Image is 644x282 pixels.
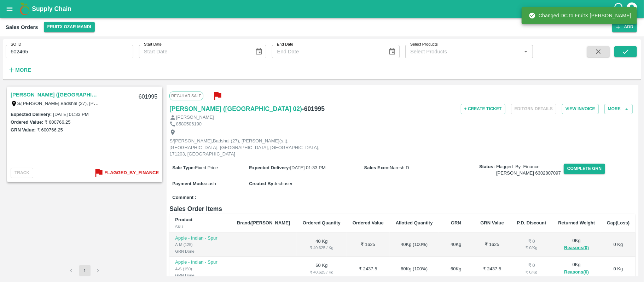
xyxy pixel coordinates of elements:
div: 60 Kg ( 100 %) [395,266,433,272]
label: Sale Type : [172,165,195,170]
button: Reasons(0) [558,244,595,252]
a: [PERSON_NAME] ([GEOGRAPHIC_DATA] 02) [169,104,302,114]
td: 0 Kg [601,233,636,257]
div: A-M (125) [175,241,226,248]
p: [PERSON_NAME] [176,114,214,121]
b: Ordered Quantity [303,220,341,225]
b: P.D. Discount [517,220,546,225]
button: page 1 [79,265,91,276]
label: ₹ 600766.25 [45,119,70,125]
button: Add [612,22,637,32]
span: [DATE] 01:33 PM [290,165,326,170]
p: Apple - Indian - Spur [175,259,226,266]
div: ₹ 0 [517,262,547,269]
b: GRN Value [480,220,504,225]
b: GRN [451,220,461,225]
label: SO ID [11,42,21,47]
button: Choose date [385,45,399,58]
button: Flagged_By_Finance [93,167,159,179]
input: Select Products [407,47,519,56]
button: + Create Ticket [461,104,505,114]
h6: - 601995 [302,104,325,114]
div: [PERSON_NAME] 6302807097 [496,170,561,177]
span: Fixed Price [195,165,218,170]
td: ₹ 2437.5 [473,257,511,281]
div: ₹ 0 [517,238,547,245]
b: Allotted Quantity [396,220,433,225]
nav: pagination navigation [65,265,105,276]
div: 60 Kg [445,266,468,272]
div: ₹ 0 / Kg [517,269,547,275]
b: Returned Weight [558,220,595,225]
h6: Sales Order Items [169,204,636,214]
a: Supply Chain [32,4,613,14]
div: SKU [175,224,226,230]
td: 40 Kg [297,233,347,257]
b: Ordered Value [353,220,384,225]
div: customer-support [613,2,626,15]
div: 40 Kg ( 100 %) [395,241,433,248]
div: account of current user [626,1,638,16]
td: 60 Kg [297,257,347,281]
div: GRN Done [175,272,226,278]
button: Choose date [252,45,266,58]
div: 0 Kg [558,262,595,276]
td: ₹ 2437.5 [347,257,390,281]
label: Ordered Value: [11,119,43,125]
span: Naresh D [390,165,409,170]
span: cash [206,181,216,186]
span: techuser [275,181,292,186]
button: More [6,64,33,76]
b: Gap(Loss) [607,220,630,225]
div: ₹ 40.625 / Kg [302,269,341,275]
p: Apple - Indian - Spur [175,235,226,242]
p: 8580506190 [176,121,202,128]
button: Reasons(0) [558,268,595,276]
label: Sales Exec : [364,165,390,170]
b: Flagged_By_Finance [104,169,159,177]
label: S/[PERSON_NAME],Badshal (27), [PERSON_NAME](s.t), [GEOGRAPHIC_DATA], [GEOGRAPHIC_DATA], [GEOGRAPH... [17,100,355,106]
div: ₹ 0 / Kg [517,245,547,251]
div: 601995 [134,89,162,105]
span: Flagged_By_Finance [496,164,561,177]
td: 0 Kg [601,257,636,281]
div: 40 Kg [445,241,468,248]
p: S/[PERSON_NAME],Badshal (27), [PERSON_NAME](s.t), [GEOGRAPHIC_DATA], [GEOGRAPHIC_DATA], [GEOGRAPH... [169,138,329,158]
button: View Invoice [562,104,599,114]
button: Complete GRN [564,164,605,174]
label: Select Products [410,42,438,47]
span: Regular Sale [169,92,203,100]
label: Expected Delivery : [11,112,52,117]
td: ₹ 1625 [347,233,390,257]
b: Brand/[PERSON_NAME] [237,220,290,225]
input: Enter SO ID [6,45,133,58]
label: Created By : [249,181,275,186]
label: ₹ 600766.25 [37,127,63,133]
b: Supply Chain [32,5,71,12]
label: [DATE] 01:33 PM [53,112,88,117]
img: logo [18,2,32,16]
div: ₹ 40.625 / Kg [302,245,341,251]
button: Open [521,47,530,56]
input: End Date [272,45,382,58]
label: Status: [479,164,495,170]
div: Changed DC to FruitX [PERSON_NAME] [529,9,631,22]
label: Payment Mode : [172,181,206,186]
label: GRN Value: [11,127,36,133]
button: Select DC [44,22,95,32]
button: More [604,104,633,114]
div: 0 Kg [558,237,595,252]
button: open drawer [1,1,18,17]
label: Start Date [144,42,162,47]
label: Expected Delivery : [249,165,290,170]
label: Comment : [172,194,196,201]
label: End Date [277,42,293,47]
div: Sales Orders [6,23,38,32]
div: GRN Done [175,248,226,254]
strong: More [15,67,31,73]
input: Start Date [139,45,249,58]
div: A-S (150) [175,266,226,272]
a: [PERSON_NAME] ([GEOGRAPHIC_DATA] 02) [11,90,99,99]
td: ₹ 1625 [473,233,511,257]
